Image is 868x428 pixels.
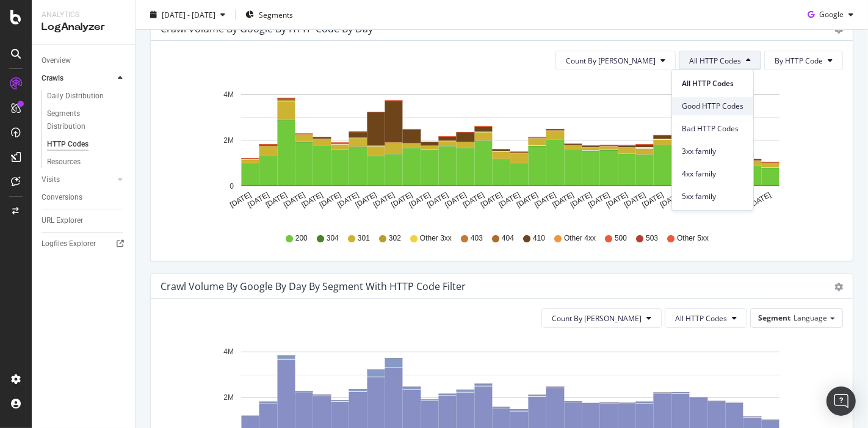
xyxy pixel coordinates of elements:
[42,214,83,227] div: URL Explorer
[623,190,647,209] text: [DATE]
[47,107,126,133] a: Segments Distribution
[764,51,843,70] button: By HTTP Code
[42,238,96,250] div: Logfiles Explorer
[682,101,743,112] span: Good HTTP Codes
[682,123,743,134] span: Bad HTTP Codes
[615,233,627,244] span: 500
[551,190,576,209] text: [DATE]
[145,5,230,24] button: [DATE] - [DATE]
[775,56,823,66] span: By HTTP Code
[497,190,522,209] text: [DATE]
[223,90,234,99] text: 4M
[241,5,298,24] button: Segments
[682,146,743,157] span: 3xx family
[47,138,126,151] a: HTTP Codes
[659,190,683,209] text: [DATE]
[479,190,504,209] text: [DATE]
[420,233,452,244] span: Other 3xx
[42,214,126,227] a: URL Explorer
[42,72,63,85] div: Crawls
[42,191,126,204] a: Conversions
[605,190,629,209] text: [DATE]
[748,190,773,209] text: [DATE]
[502,233,514,244] span: 404
[515,190,540,209] text: [DATE]
[372,190,396,209] text: [DATE]
[640,190,665,209] text: [DATE]
[223,394,234,402] text: 2M
[834,283,843,291] div: gear
[682,169,743,180] span: 4xx family
[587,190,611,209] text: [DATE]
[42,54,71,67] div: Overview
[47,90,104,103] div: Daily Distribution
[389,190,414,209] text: [DATE]
[425,190,450,209] text: [DATE]
[264,190,289,209] text: [DATE]
[42,173,114,186] a: Visits
[803,5,858,24] button: Google
[42,54,126,67] a: Overview
[679,51,761,70] button: All HTTP Codes
[461,190,486,209] text: [DATE]
[42,10,125,20] div: Analytics
[230,182,234,190] text: 0
[327,233,339,244] span: 304
[246,190,270,209] text: [DATE]
[819,9,844,20] span: Google
[541,308,662,328] button: Count By [PERSON_NAME]
[223,136,234,145] text: 2M
[282,190,306,209] text: [DATE]
[408,190,432,209] text: [DATE]
[794,313,827,323] span: Language
[162,9,215,20] span: [DATE] - [DATE]
[665,308,747,328] button: All HTTP Codes
[682,191,743,202] span: 5xx family
[389,233,401,244] span: 302
[318,190,342,209] text: [DATE]
[336,190,360,209] text: [DATE]
[552,313,642,324] span: Count By Day
[533,190,557,209] text: [DATE]
[47,107,115,133] div: Segments Distribution
[228,190,253,209] text: [DATE]
[682,78,743,89] span: All HTTP Codes
[564,233,596,244] span: Other 4xx
[471,233,483,244] span: 403
[300,190,325,209] text: [DATE]
[47,156,126,169] a: Resources
[223,348,234,357] text: 4M
[47,156,81,169] div: Resources
[42,238,126,250] a: Logfiles Explorer
[443,190,468,209] text: [DATE]
[675,313,727,324] span: All HTTP Codes
[555,51,676,70] button: Count By [PERSON_NAME]
[259,9,293,20] span: Segments
[358,233,370,244] span: 301
[42,173,60,186] div: Visits
[569,190,593,209] text: [DATE]
[47,138,89,151] div: HTTP Codes
[826,386,856,416] div: Open Intercom Messenger
[161,280,466,292] div: Crawl Volume by google by Day by Segment with HTTP Code Filter
[758,313,790,323] span: Segment
[42,72,114,85] a: Crawls
[47,90,126,103] a: Daily Distribution
[677,233,709,244] span: Other 5xx
[533,233,545,244] span: 410
[42,191,82,204] div: Conversions
[42,20,125,34] div: LogAnalyzer
[161,80,833,222] svg: A chart.
[566,56,656,66] span: Count By Day
[354,190,378,209] text: [DATE]
[646,233,658,244] span: 503
[689,56,741,66] span: All HTTP Codes
[295,233,308,244] span: 200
